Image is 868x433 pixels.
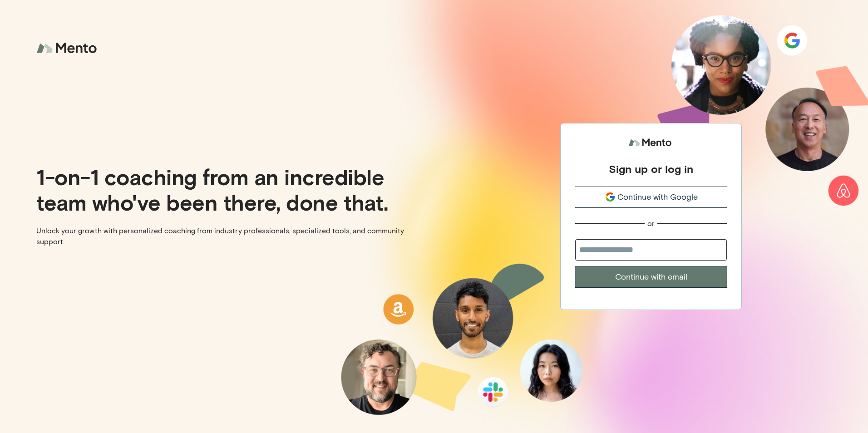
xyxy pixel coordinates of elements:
p: 1-on-1 coaching from an incredible team who've been there, done that. [36,164,427,215]
div: or [647,219,655,228]
p: Unlock your growth with personalized coaching from industry professionals, specialized tools, and... [36,226,427,247]
img: logo [36,36,100,60]
img: logo.svg [628,134,674,151]
div: Sign up or log in [609,162,693,176]
button: Continue with email [575,266,727,288]
button: Continue with Google [575,187,727,208]
span: Continue with Google [617,191,698,203]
